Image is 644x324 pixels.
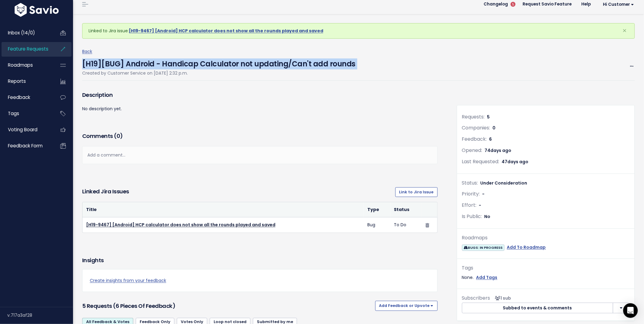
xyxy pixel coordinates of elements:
[8,62,33,68] span: Roadmaps
[623,303,638,318] div: Open Intercom Messenger
[2,74,51,88] a: Reports
[2,107,51,121] a: Tags
[8,30,35,36] span: Inbox (14/0)
[82,302,373,310] h3: 5 Requests (6 pieces of Feedback)
[493,125,496,131] span: 0
[485,147,512,153] span: 74
[462,147,482,154] span: Opened:
[508,159,529,165] span: days ago
[8,126,37,133] span: Voting Board
[489,136,492,142] span: 6
[8,46,48,52] span: Feature Requests
[462,244,505,251] a: BUGS: IN PROGRESS
[8,78,26,84] span: Reports
[13,3,60,17] img: logo-white.9d6f32f41409.svg
[82,48,92,55] a: Back
[462,190,480,197] span: Priority:
[395,187,438,197] a: Link to Jira Issue
[129,28,323,34] a: [H19-9467] [Android] HCP calculator does not show all the rounds played and saved
[617,23,633,38] button: Close
[364,217,390,233] td: Bug
[511,2,516,7] span: 5
[487,114,490,120] span: 5
[8,143,43,149] span: Feedback form
[7,307,73,323] div: v.717a3af28
[117,132,120,140] span: 0
[82,105,438,113] p: No description yet.
[462,303,613,314] button: Subbed to events & comments
[484,2,508,6] span: Changelog
[462,158,499,165] span: Last Requested:
[476,274,498,281] a: Add Tags
[375,301,438,311] button: Add Feedback or Upvote
[462,264,630,273] div: Tags
[82,70,188,76] span: Created by Customer Service on [DATE] 2:32 p.m.
[502,159,529,165] span: 47
[491,147,512,153] span: days ago
[485,213,491,220] span: No
[364,202,390,217] th: Type
[462,124,490,131] span: Companies:
[603,2,634,7] span: Hi Customer
[390,202,422,217] th: Status
[507,244,546,251] a: Add To Roadmap
[2,42,51,56] a: Feature Requests
[462,202,477,209] span: Effort:
[82,146,438,164] div: Add a comment...
[462,294,490,301] span: Subscribers
[2,123,51,137] a: Voting Board
[462,136,487,143] span: Feedback:
[462,179,478,186] span: Status:
[82,55,355,69] h4: [H19][BUG] Android - Handicap Calculator not updating/Can't add rounds
[82,23,635,39] div: Linked to Jira issue:
[8,94,30,100] span: Feedback
[462,113,485,120] span: Requests:
[482,191,485,197] span: -
[82,202,364,217] th: Title
[623,26,627,36] span: ×
[82,187,129,197] h3: Linked Jira issues
[493,295,511,301] span: <p><strong>Subscribers</strong><br><br> - Nuno Grazina<br> </p>
[462,213,482,220] span: Is Public:
[462,234,630,242] div: Roadmaps
[462,274,630,281] div: None.
[2,26,51,40] a: Inbox (14/0)
[481,180,527,186] span: Under Consideration
[479,202,481,208] span: -
[82,91,438,99] h3: Description
[82,132,438,140] h3: Comments ( )
[462,245,505,251] span: BUGS: IN PROGRESS
[8,110,19,117] span: Tags
[2,90,51,104] a: Feedback
[90,277,430,284] a: Create insights from your feedback
[86,222,275,228] a: [H19-9467] [Android] HCP calculator does not show all the rounds played and saved
[2,58,51,72] a: Roadmaps
[2,139,51,153] a: Feedback form
[390,217,422,233] td: To Do
[82,256,104,265] h3: Insights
